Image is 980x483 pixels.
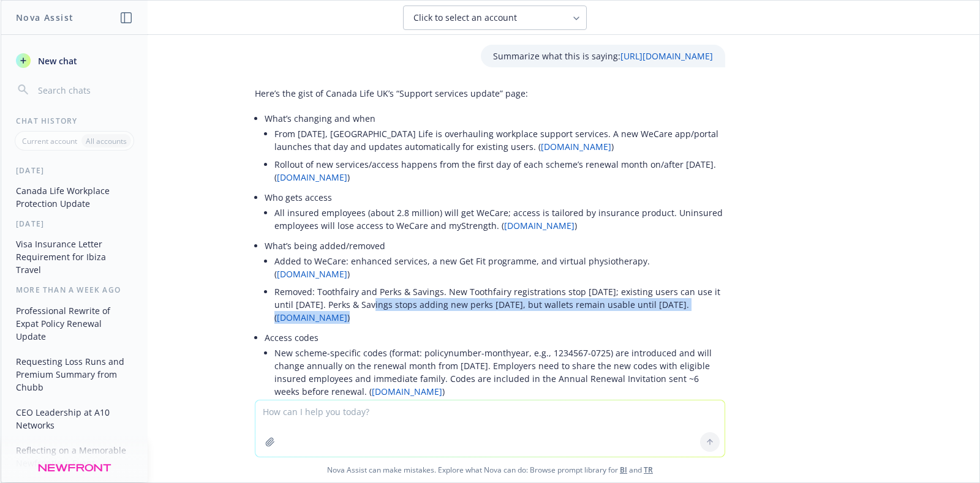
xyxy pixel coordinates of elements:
[11,301,138,346] button: Professional Rewrite of Expat Policy Renewal Update
[11,440,138,473] button: Reflecting on a Memorable Newfrontiers Event
[277,312,347,323] a: [DOMAIN_NAME]
[541,141,611,152] a: [DOMAIN_NAME]
[504,220,575,231] a: [DOMAIN_NAME]
[16,11,73,24] h1: Nova Assist
[86,136,127,146] p: All accounts
[277,171,347,183] a: [DOMAIN_NAME]
[11,351,138,397] button: Requesting Loss Runs and Premium Summary from Chubb
[36,81,133,99] input: Search chats
[644,465,653,475] a: TR
[11,234,138,280] button: Visa Insurance Letter Requirement for Ibiza Travel
[493,50,713,62] p: Summarize what this is saying:
[274,344,725,400] li: New scheme-specific codes (format: policynumber-monthyear, e.g., 1234567-0725) are introduced and...
[1,285,148,295] div: More than a week ago
[255,87,725,100] p: Here’s the gist of Canada Life UK’s “Support services update” page:
[265,112,725,125] p: What’s changing and when
[620,465,627,475] a: BI
[413,12,517,24] span: Click to select an account
[11,50,138,72] button: New chat
[6,457,974,482] span: Nova Assist can make mistakes. Explore what Nova can do: Browse prompt library for and
[1,165,148,176] div: [DATE]
[1,116,148,126] div: Chat History
[372,386,442,397] a: [DOMAIN_NAME]
[277,268,347,280] a: [DOMAIN_NAME]
[22,136,77,146] p: Current account
[274,125,725,155] li: From [DATE], [GEOGRAPHIC_DATA] Life is overhauling workplace support services. A new WeCare app/p...
[265,191,725,204] p: Who gets access
[274,155,725,186] li: Rollout of new services/access happens from the first day of each scheme’s renewal month on/after...
[265,331,725,344] p: Access codes
[1,219,148,229] div: [DATE]
[274,252,725,283] li: Added to WeCare: enhanced services, a new Get Fit programme, and virtual physiotherapy. ( )
[265,239,725,252] p: What’s being added/removed
[11,181,138,214] button: Canada Life Workplace Protection Update
[274,283,725,326] li: Removed: Toothfairy and Perks & Savings. New Toothfairy registrations stop [DATE]; existing users...
[274,204,725,234] li: All insured employees (about 2.8 million) will get WeCare; access is tailored by insurance produc...
[403,6,587,30] button: Click to select an account
[36,54,77,67] span: New chat
[620,50,713,62] a: [URL][DOMAIN_NAME]
[11,402,138,435] button: CEO Leadership at A10 Networks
